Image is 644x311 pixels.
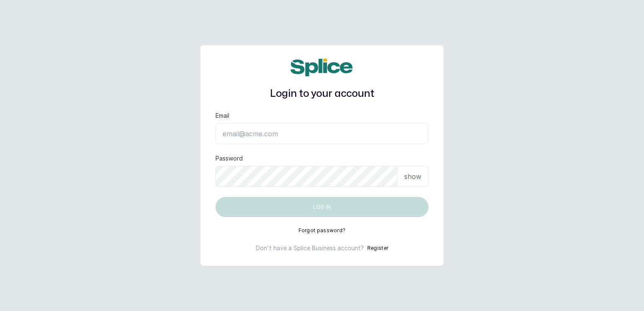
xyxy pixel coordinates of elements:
p: Don't have a Splice Business account? [256,244,364,252]
h1: Login to your account [216,86,428,101]
input: email@acme.com [216,123,428,144]
label: Email [216,111,229,120]
button: Log in [216,197,428,217]
p: show [404,171,421,181]
button: Register [367,244,388,252]
button: Forgot password? [299,227,346,234]
label: Password [216,154,243,163]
